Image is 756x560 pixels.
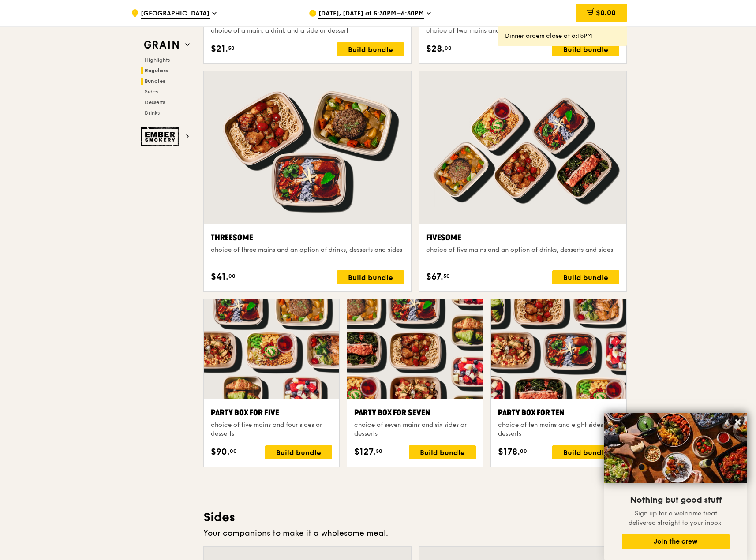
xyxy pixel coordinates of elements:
[145,99,165,105] span: Desserts
[552,270,619,284] div: Build bundle
[520,448,527,455] span: 00
[337,42,404,56] div: Build bundle
[731,415,745,429] button: Close
[211,445,230,459] span: $90.
[203,509,627,525] h3: Sides
[211,270,228,284] span: $41.
[211,246,404,254] div: choice of three mains and an option of drinks, desserts and sides
[443,273,450,280] span: 50
[211,42,228,56] span: $21.
[145,110,160,116] span: Drinks
[145,67,168,74] span: Regulars
[211,26,404,35] div: choice of a main, a drink and a side or dessert
[228,273,236,280] span: 00
[376,448,382,455] span: 50
[505,32,620,41] div: Dinner orders close at 6:15PM
[426,42,445,56] span: $28.
[145,78,165,84] span: Bundles
[230,448,237,455] span: 00
[265,445,332,459] div: Build bundle
[337,270,404,284] div: Build bundle
[211,407,332,419] div: Party Box for Five
[498,407,619,419] div: Party Box for Ten
[409,445,476,459] div: Build bundle
[445,45,452,52] span: 00
[552,42,619,56] div: Build bundle
[426,270,443,284] span: $67.
[426,26,619,35] div: choice of two mains and an option of drinks, desserts and sides
[498,445,520,459] span: $178.
[145,89,158,95] span: Sides
[630,495,722,505] span: Nothing but good stuff
[203,527,627,539] div: Your companions to make it a wholesome meal.
[596,8,616,17] span: $0.00
[354,421,475,438] div: choice of seven mains and six sides or desserts
[228,45,235,52] span: 50
[141,37,182,53] img: Grain web logo
[141,127,182,146] img: Ember Smokery web logo
[211,421,332,438] div: choice of five mains and four sides or desserts
[426,246,619,254] div: choice of five mains and an option of drinks, desserts and sides
[354,407,475,419] div: Party Box for Seven
[145,57,170,63] span: Highlights
[141,9,210,19] span: [GEOGRAPHIC_DATA]
[629,510,723,526] span: Sign up for a welcome treat delivered straight to your inbox.
[426,231,619,244] div: Fivesome
[211,231,404,244] div: Threesome
[552,445,619,459] div: Build bundle
[318,9,424,19] span: [DATE], [DATE] at 5:30PM–6:30PM
[604,413,747,483] img: DSC07876-Edit02-Large.jpeg
[622,534,730,549] button: Join the crew
[354,445,376,459] span: $127.
[498,421,619,438] div: choice of ten mains and eight sides or desserts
